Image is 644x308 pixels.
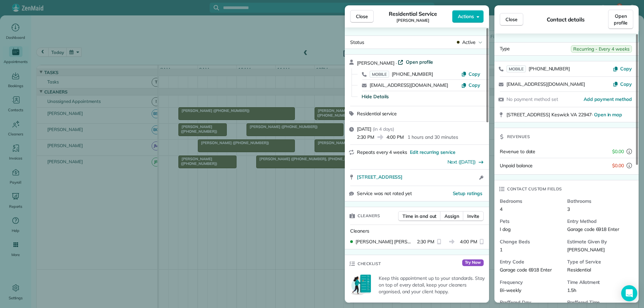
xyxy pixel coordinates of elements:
[389,10,437,18] span: Residential Service
[357,126,371,132] span: [DATE]
[463,211,484,221] button: Invite
[350,39,364,45] span: Status
[500,218,562,225] span: Pets
[357,149,407,155] span: Repeats every 4 weeks
[357,174,477,180] a: [STREET_ADDRESS]
[461,71,480,77] button: Copy
[358,260,381,267] span: Checklist
[500,287,521,293] span: Bi-weekly
[357,134,374,140] span: 2:30 PM
[386,134,404,140] span: 4:00 PM
[567,279,629,286] span: Time Allotment
[529,66,570,72] span: [PHONE_NUMBER]
[398,59,433,65] a: Open profile
[613,65,632,72] button: Copy
[506,65,570,72] a: MOBILE[PHONE_NUMBER]
[500,162,533,169] span: Unpaid balance
[500,258,562,265] span: Entry Code
[567,258,629,265] span: Type of Service
[500,13,523,26] button: Close
[453,190,483,197] button: Setup ratings
[571,45,632,53] span: Recurring - Every 4 weeks
[567,299,629,306] span: Preffered Time
[394,60,398,66] span: ·
[358,212,380,219] span: Cleaners
[469,82,480,88] span: Copy
[447,159,476,165] a: Next ([DATE])
[608,10,633,29] a: Open profile
[453,190,483,196] span: Setup ratings
[447,159,484,165] button: Next ([DATE])
[462,259,484,266] span: Try Now
[500,247,502,253] span: 1
[500,267,552,273] span: Garage code 6918 Enter
[507,186,562,192] span: Contact custom fields
[356,13,368,20] span: Close
[506,81,585,87] a: [EMAIL_ADDRESS][DOMAIN_NAME]
[500,45,510,53] span: Type
[370,71,389,78] span: MOBILE
[567,198,629,204] span: Bathrooms
[621,285,637,301] div: Open Intercom Messenger
[614,13,628,26] span: Open profile
[500,198,562,204] span: Bedrooms
[406,59,433,65] span: Open profile
[440,211,464,221] button: Assign
[612,148,624,155] span: $0.00
[547,15,585,23] span: Contact details
[469,71,480,77] span: Copy
[357,174,402,180] span: [STREET_ADDRESS]
[396,18,429,23] span: [PERSON_NAME]
[370,82,448,88] a: [EMAIL_ADDRESS][DOMAIN_NAME]
[408,134,458,140] p: 1 hours and 30 minutes
[357,190,412,197] span: Service was not rated yet
[506,112,622,118] span: [STREET_ADDRESS] Keswick VA 22947 ·
[379,275,485,295] p: Keep this appointment up to your standards. Stay on top of every detail, keep your cleaners organ...
[567,238,629,245] span: Estimate Given By
[500,238,562,245] span: Change Beds
[567,287,576,293] span: 1.5h
[362,93,389,100] button: Hide Details
[357,60,394,66] span: [PERSON_NAME]
[402,213,436,220] span: Time in and out
[620,81,632,87] span: Copy
[467,213,479,220] span: Invite
[506,96,558,102] span: No payment method set
[584,96,632,103] a: Add payment method
[350,228,369,234] span: Cleaners
[567,247,605,253] span: [PERSON_NAME]
[460,238,477,245] span: 4:00 PM
[410,149,455,156] span: Edit recurring service
[613,81,632,87] button: Copy
[500,148,535,155] span: Revenue to date
[477,174,485,182] button: Open access information
[500,226,511,232] span: I dog
[373,126,394,132] span: ( in 4 days )
[462,39,476,46] span: Active
[567,226,619,232] span: Garage code 6918 Enter
[620,66,632,72] span: Copy
[417,238,434,245] span: 2:30 PM
[506,65,526,72] span: MOBILE
[567,267,591,273] span: Residential
[356,238,414,245] span: [PERSON_NAME] [PERSON_NAME]
[612,162,624,169] span: $0.00
[567,218,629,225] span: Entry Method
[507,133,530,140] span: Revenues
[357,111,397,117] span: Residential service
[392,71,433,77] span: [PHONE_NUMBER]
[594,112,623,118] a: Open in map
[500,299,562,306] span: Preffered Day
[444,213,459,220] span: Assign
[567,206,570,212] span: 3
[398,211,441,221] button: Time in and out
[505,16,518,23] span: Close
[500,206,502,212] span: 4
[500,279,562,286] span: Frequency
[370,71,433,77] a: MOBILE[PHONE_NUMBER]
[461,82,480,88] button: Copy
[458,13,474,20] span: Actions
